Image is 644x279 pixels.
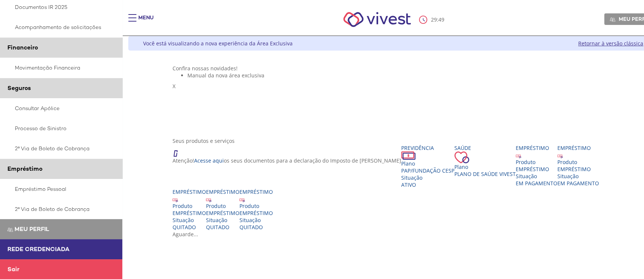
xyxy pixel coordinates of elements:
[187,72,264,79] span: Manual da nova área exclusiva
[173,188,206,231] a: Empréstimo Produto EMPRÉSTIMO Situação QUITADO
[454,144,516,151] div: Saúde
[239,188,273,231] a: Empréstimo Produto EMPRÉSTIMO Situação QUITADO
[173,144,185,157] img: ico_atencao.png
[516,180,557,187] span: EM PAGAMENTO
[516,166,557,173] div: EMPRÉSTIMO
[401,160,454,167] div: Plano
[206,202,239,209] div: Produto
[173,197,178,202] img: ico_emprestimo.svg
[7,227,13,232] img: Meu perfil
[610,17,615,22] img: Meu perfil
[7,165,42,173] span: Empréstimo
[15,225,49,233] span: Meu perfil
[401,144,454,188] a: Previdência PlanoPAP/Fundação CESP SituaçãoAtivo
[401,151,416,160] img: ico_dinheiro.png
[7,84,31,92] span: Seguros
[454,144,516,177] a: Saúde PlanoPlano de Saúde VIVEST
[557,158,599,166] div: Produto
[401,167,454,174] span: PAP/Fundação CESP
[173,65,614,72] div: Confira nossas novidades!
[578,40,643,47] a: Retornar à versão clássica
[143,40,293,47] div: Você está visualizando a nova experiência da Área Exclusiva
[516,144,557,187] a: Empréstimo Produto EMPRÉSTIMO Situação EM PAGAMENTO
[557,144,599,151] div: Empréstimo
[7,44,38,51] span: Financeiro
[206,209,239,217] div: EMPRÉSTIMO
[173,137,614,144] div: Seus produtos e serviços
[173,202,206,209] div: Produto
[173,224,196,231] span: QUITADO
[401,174,454,181] div: Situação
[206,224,229,231] span: QUITADO
[454,170,516,177] span: Plano de Saúde VIVEST
[419,16,446,24] div: :
[194,157,224,164] a: Acesse aqui
[438,16,444,23] span: 49
[239,224,263,231] span: QUITADO
[173,188,206,195] div: Empréstimo
[138,14,154,29] div: Menu
[173,137,614,238] section: <span lang="en" dir="ltr">ProdutosCard</span>
[173,209,206,217] div: EMPRÉSTIMO
[7,265,19,273] span: Sair
[173,217,206,224] div: Situação
[239,197,245,202] img: ico_emprestimo.svg
[401,144,454,151] div: Previdência
[206,188,239,195] div: Empréstimo
[516,153,521,158] img: ico_emprestimo.svg
[557,173,599,180] div: Situação
[516,144,557,151] div: Empréstimo
[239,217,273,224] div: Situação
[401,181,416,188] span: Ativo
[206,217,239,224] div: Situação
[173,157,401,164] p: Atenção! os seus documentos para a declaração do Imposto de [PERSON_NAME]
[7,245,70,253] span: Rede Credenciada
[239,188,273,195] div: Empréstimo
[454,151,469,163] img: ico_coracao.png
[335,4,419,35] img: Vivest
[516,173,557,180] div: Situação
[557,144,599,187] a: Empréstimo Produto EMPRÉSTIMO Situação EM PAGAMENTO
[206,197,212,202] img: ico_emprestimo.svg
[557,166,599,173] div: EMPRÉSTIMO
[454,163,516,170] div: Plano
[431,16,437,23] span: 29
[557,180,599,187] span: EM PAGAMENTO
[206,188,239,231] a: Empréstimo Produto EMPRÉSTIMO Situação QUITADO
[173,231,614,238] div: Aguarde...
[239,202,273,209] div: Produto
[516,158,557,166] div: Produto
[239,209,273,217] div: EMPRÉSTIMO
[557,153,563,158] img: ico_emprestimo.svg
[173,65,614,130] section: <span lang="pt-BR" dir="ltr">Visualizador do Conteúdo da Web</span> 1
[173,83,176,90] span: X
